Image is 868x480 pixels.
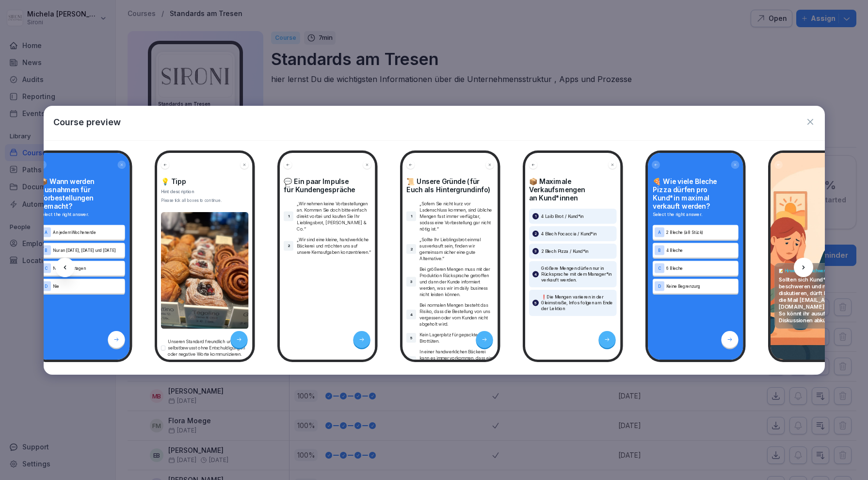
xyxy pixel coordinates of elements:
p: Keine Begrenzung [666,283,737,289]
p: 2 [287,243,289,248]
p: Bei größeren Mengen muss mit der Produktion Rücksprache getroffen und dann der Kunde informiert w... [419,266,494,298]
p: Course preview [53,116,121,129]
p: 6 Bleche [666,265,737,271]
h4: 💬 Ein paar Impulse für Kundengespräche [284,177,371,194]
p: An jedem Wochenende [53,229,123,235]
p: Nur an [DATE], [DATE] und [DATE] [53,247,123,253]
p: A [658,230,661,234]
p: B [658,248,661,252]
p: „Sollte Ihr Lieblingsbrot einmal ausverkauft sein, finden wir gemeinsam sicher eine gute Alternat... [419,236,494,262]
p: „Sofern Sie nicht kurz vor Ladenschluss kommen, sind übliche Mengen fast immer verfügbar, sodass ... [419,200,494,232]
p: 4 Laib Brot / Kund*in [541,213,583,219]
h4: 🍕 Wie viele Bleche Pizza dürfen pro Kund*in maximal verkauft werden? [653,177,739,210]
img: jqw3zgxkz64z240pey9kqyo8.png [161,212,249,329]
p: In einer handwerklichen Bäckerei kann es immer vorkommen, dass ein Produkt vorbestellt und dann d... [419,348,494,374]
h4: 📦 Wann werden Ausnahmen für Vorbestellungen gemacht? [39,177,125,210]
p: Select the right answer. [39,211,125,218]
p: Größere Mengen dürfen nur in Rücksprache mit dem Manager*in verkauft werden. [541,265,613,283]
p: C [658,266,661,270]
p: Nur an Feiertagen [53,265,123,271]
p: A [45,230,48,234]
p: „Wir nehmen keine Vorbestellungen an. Kommen Sie doch bitte einfach direkt vorbei und kaufen Sie ... [297,200,371,232]
p: Hint description [161,188,249,195]
p: 1 [535,213,536,219]
p: 5 [410,335,412,340]
h4: 📜 Unsere Gründe (für Euch als Hintergrundinfo) [406,177,494,194]
p: „Wir sind eine kleine, handwerkliche Bäckerei und möchten uns auf unsere Kernaufgaben konzentrier... [297,236,371,255]
p: 4 [410,312,412,317]
p: 2 [534,231,537,236]
p: 3 [410,279,412,284]
p: 1 [288,213,289,218]
p: 4 Bleche [666,247,737,253]
p: Unseren Standard freundlich und selbstbewusst ohne Entschuldigungen oder negative Worte kommunizi... [168,338,249,357]
p: D [658,284,661,288]
h4: 📦 Maximale Verkaufsmengen an Kund*innen [529,177,617,202]
p: Nie [53,283,123,289]
p: 2 Bleche (à 8 Stück) [666,229,737,235]
p: 2 [410,246,412,251]
h4: 📝 Hinweis bei Beschwerden [778,268,858,273]
p: Sollten sich Kund*innen beschweren und mit Euch diskutieren, dürft Ihr gerne an die Mail [EMAIL_A... [778,276,858,323]
h4: 💡 Tipp [161,177,249,185]
p: 4 [534,271,537,277]
div: Please tick all boxes to continue. [161,198,249,203]
p: Select the right answer. [653,211,739,218]
p: D [45,284,48,288]
p: Bei normalen Mengen besteht das Risiko, dass die Bestellung von uns vergessen oder vom Kunden nic... [419,302,494,327]
p: C [45,266,48,270]
p: 1 [410,213,412,218]
p: 3 [534,248,537,254]
p: B [45,248,48,252]
p: 4 Blech Focaccia / Kund*in [541,231,596,236]
p: 5 [534,300,537,306]
p: Kein Lagerplatz für gepackte Brottüten. [419,331,494,344]
p: ❗️Die Mengen variieren in der Gleimstraße, Infos folgen am Ende der Lektion [541,294,613,312]
p: 2 Blech Pizza / Kund*in [541,248,588,254]
p: 6 [410,358,412,364]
